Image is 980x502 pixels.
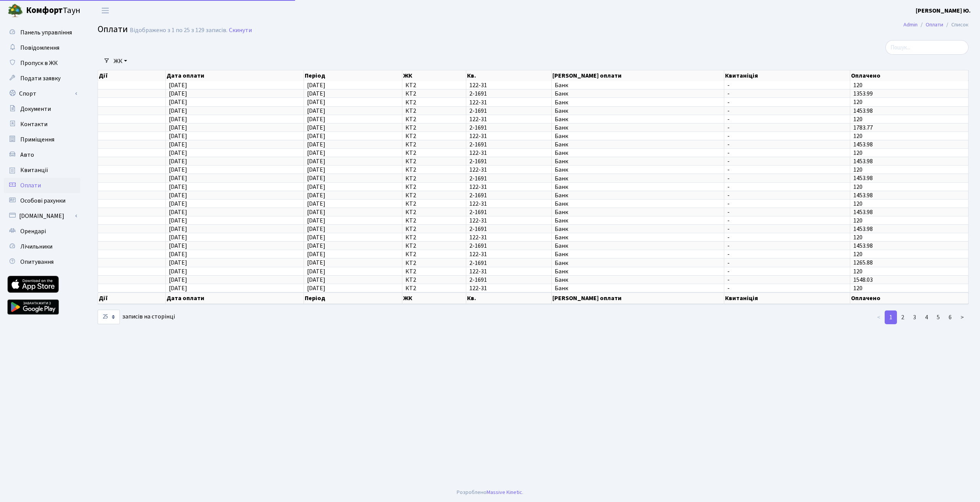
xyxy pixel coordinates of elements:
span: Орендарі [20,227,46,236]
span: 120 [853,115,862,123]
span: Опитування [20,258,54,266]
span: - [727,158,847,164]
span: 122-31 [469,234,548,240]
span: 2-1691 [469,192,548,198]
span: 2-1691 [469,209,548,215]
a: Орендарі [4,224,80,239]
a: 6 [944,310,956,324]
span: [DATE] [307,233,325,242]
span: [DATE] [169,216,187,225]
span: [DATE] [169,166,187,174]
span: 120 [853,149,862,157]
span: - [727,82,847,88]
a: Авто [4,147,80,162]
a: Подати заявку [4,71,80,86]
span: [DATE] [307,225,325,233]
span: [DATE] [307,259,325,267]
div: Відображено з 1 по 25 з 129 записів. [130,27,227,34]
th: Квитаніція [724,292,850,304]
span: Лічильники [20,242,52,251]
span: [DATE] [169,174,187,183]
a: 2 [897,310,909,324]
a: [DOMAIN_NAME] [4,208,80,224]
span: - [727,277,847,283]
span: 120 [853,250,862,258]
span: [DATE] [169,259,187,267]
span: 2-1691 [469,243,548,249]
span: Квитанції [20,166,48,174]
span: [DATE] [169,140,187,149]
span: [DATE] [169,284,187,292]
span: [DATE] [307,149,325,157]
label: записів на сторінці [98,310,175,324]
a: Документи [4,101,80,117]
span: Подати заявку [20,74,60,83]
span: - [727,99,847,106]
span: 2-1691 [469,175,548,182]
span: Оплати [98,23,128,36]
span: 120 [853,200,862,208]
span: [DATE] [169,267,187,276]
span: [DATE] [169,115,187,123]
span: [DATE] [169,233,187,242]
span: Банк [555,277,721,283]
span: 120 [853,267,862,276]
span: 122-31 [469,218,548,224]
span: Банк [555,251,721,257]
span: КТ2 [405,141,463,148]
a: Контакти [4,117,80,132]
a: Admin [903,21,918,29]
span: - [727,108,847,114]
span: 2-1691 [469,125,548,131]
span: - [727,192,847,198]
span: [DATE] [307,200,325,208]
span: 1453.98 [853,140,873,149]
span: [DATE] [307,157,325,166]
a: Опитування [4,254,80,270]
span: [DATE] [307,216,325,225]
span: КТ2 [405,234,463,240]
span: - [727,226,847,232]
span: [DATE] [307,250,325,258]
span: 1453.98 [853,174,873,183]
span: КТ2 [405,201,463,207]
span: 120 [853,132,862,140]
a: Оплати [926,21,943,29]
span: 2-1691 [469,277,548,283]
span: [DATE] [169,107,187,115]
b: Комфорт [26,4,63,16]
select: записів на сторінці [98,310,120,324]
span: - [727,268,847,275]
span: КТ2 [405,108,463,114]
span: 2-1691 [469,108,548,114]
span: [DATE] [307,98,325,107]
span: Банк [555,108,721,114]
span: [DATE] [307,208,325,216]
span: 122-31 [469,116,548,122]
span: [DATE] [307,132,325,140]
li: Список [943,21,969,29]
span: 122-31 [469,184,548,190]
th: ЖК [402,292,467,304]
span: Банк [555,192,721,198]
span: 2-1691 [469,141,548,148]
span: Банк [555,260,721,266]
span: Особові рахунки [20,197,65,205]
span: КТ2 [405,175,463,182]
span: КТ2 [405,125,463,131]
span: 120 [853,233,862,242]
span: Оплати [20,181,41,190]
span: 1265.88 [853,259,873,267]
span: Банк [555,133,721,139]
div: Розроблено . [457,488,523,497]
a: Спорт [4,86,80,101]
span: КТ2 [405,158,463,164]
th: Період [304,292,402,304]
span: [DATE] [169,225,187,233]
span: Банк [555,184,721,190]
a: Massive Kinetic [487,488,522,496]
span: Приміщення [20,135,54,144]
span: 122-31 [469,82,548,88]
span: Банк [555,234,721,240]
span: [DATE] [169,157,187,166]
